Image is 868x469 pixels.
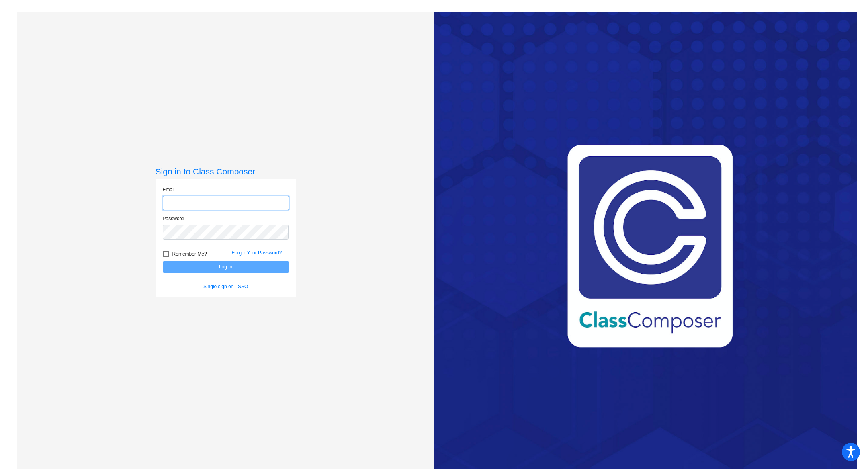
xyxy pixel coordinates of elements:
label: Email [163,186,175,193]
button: Log In [163,261,289,273]
a: Single sign on - SSO [203,284,248,289]
span: Remember Me? [172,249,207,259]
h3: Sign in to Class Composer [156,166,296,176]
a: Forgot Your Password? [232,250,282,256]
label: Password [163,215,184,222]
